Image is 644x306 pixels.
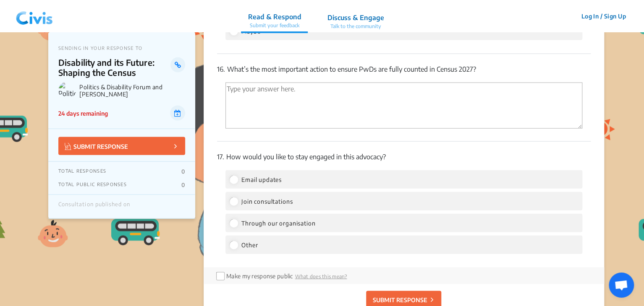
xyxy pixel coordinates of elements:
[230,241,237,249] input: Other
[217,152,591,162] p: How would you like to stay engaged in this advocacy?
[241,241,258,249] span: Other
[230,27,237,35] input: Maybe
[58,57,170,78] p: Disability and its Future: Shaping the Census
[58,45,185,51] p: SENDING IN YOUR RESPONSE TO
[248,12,301,22] p: Read & Respond
[217,65,225,73] span: 16.
[295,273,347,280] span: What does this mean?
[217,64,591,74] p: What’s the most important action to ensure PwDs are fully counted in Census 2027?
[58,201,130,212] div: Consultation published on
[327,23,384,30] p: Talk to the community
[58,168,106,175] p: TOTAL RESPONSES
[58,137,185,155] button: SUBMIT RESPONSE
[225,83,582,129] textarea: 'Type your answer here.' | translate
[58,182,127,188] p: TOTAL PUBLIC RESPONSES
[58,82,76,99] img: Politics & Disability Forum and Astha logo
[58,109,108,118] p: 24 days remaining
[327,13,384,23] p: Discuss & Engage
[181,168,185,175] p: 0
[79,83,185,98] p: Politics & Disability Forum and [PERSON_NAME]
[372,296,427,304] p: SUBMIT RESPONSE
[181,182,185,188] p: 0
[226,272,293,280] label: Make my response public
[13,4,56,29] img: navlogo.png
[241,220,315,227] span: Through our organisation
[609,272,634,298] div: Open chat
[230,197,237,205] input: Join consultations
[217,153,224,161] span: 17.
[230,219,237,227] input: Through our organisation
[248,22,301,29] p: Submit your feedback
[576,10,631,23] button: Log In / Sign Up
[65,141,128,151] p: SUBMIT RESPONSE
[230,176,237,183] input: Email updates
[241,198,293,205] span: Join consultations
[65,143,71,150] img: Vector.jpg
[241,176,282,183] span: Email updates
